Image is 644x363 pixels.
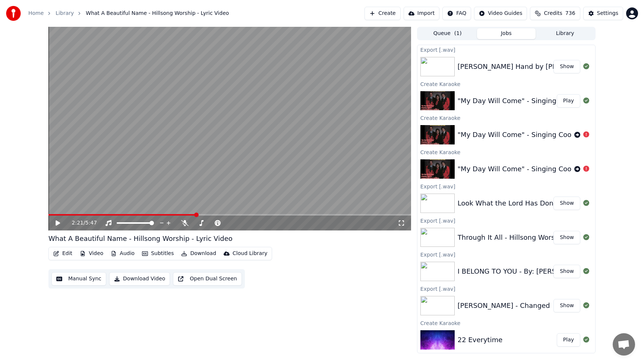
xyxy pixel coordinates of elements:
span: What A Beautiful Name - Hillsong Worship - Lyric Video [86,10,229,17]
button: Library [536,28,594,39]
span: ( 1 ) [454,30,462,37]
div: Export [.wav] [417,216,595,225]
span: Credits [544,10,562,17]
button: Import [404,7,439,20]
div: [PERSON_NAME] - Changed [458,300,550,311]
div: "My Day Will Come" - Singing Cookes [458,164,583,174]
div: I BELONG TO YOU - By: [PERSON_NAME] [458,266,592,277]
div: "My Day Will Come" - Singing Cookes [458,130,583,140]
button: Show [553,231,580,244]
button: Audio [108,248,138,259]
div: Create Karaoke [417,113,595,122]
div: Export [.wav] [417,284,595,293]
button: Settings [583,7,623,20]
div: Create Karaoke [417,79,595,88]
button: Video [77,248,106,259]
button: Video Guides [474,7,527,20]
div: Export [.wav] [417,182,595,191]
button: Queue [418,28,477,39]
div: / [72,219,90,227]
button: Subtitles [139,248,177,259]
div: Through It All - Hillsong Worship [458,232,565,243]
button: Create [364,7,401,20]
div: Settings [597,10,618,17]
button: FAQ [442,7,471,20]
div: 22 Everytime [458,335,502,345]
button: Download [178,248,219,259]
div: Look What the Lord Has Done [458,198,558,208]
button: Manual Sync [51,272,106,286]
button: Edit [50,248,75,259]
span: 736 [565,10,575,17]
div: Cloud Library [233,250,267,257]
button: Credits736 [530,7,580,20]
div: Create Karaoke [417,318,595,327]
div: [PERSON_NAME] Hand by [PERSON_NAME] with lyrics [458,61,638,72]
div: Export [.wav] [417,250,595,259]
button: Play [557,94,580,108]
a: Home [28,10,44,17]
span: 5:47 [85,219,97,227]
button: Open Dual Screen [173,272,242,286]
div: "My Day Will Come" - Singing Cookes [458,96,583,106]
img: youka [6,6,21,21]
button: Show [553,265,580,278]
div: Create Karaoke [417,353,595,362]
button: Show [553,299,580,312]
button: Jobs [477,28,536,39]
nav: breadcrumb [28,10,229,17]
button: Play [557,333,580,347]
div: Create Karaoke [417,147,595,156]
div: Export [.wav] [417,45,595,54]
button: Download Video [109,272,170,286]
a: Open chat [613,333,635,356]
div: What A Beautiful Name - Hillsong Worship - Lyric Video [48,233,233,244]
button: Show [553,60,580,73]
button: Show [553,197,580,210]
span: 2:21 [72,219,83,227]
a: Library [56,10,74,17]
